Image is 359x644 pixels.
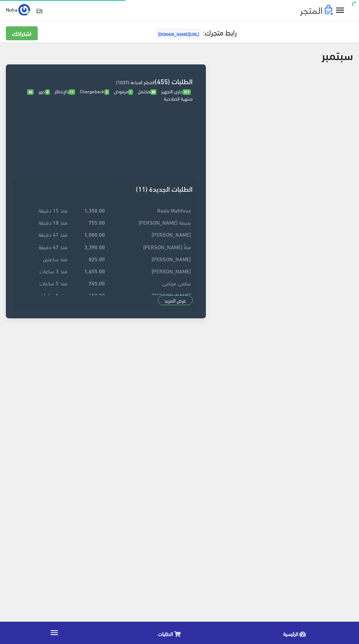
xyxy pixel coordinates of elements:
a: الطلبات [108,624,234,642]
i:  [49,628,59,637]
span: 8 [45,89,50,95]
img: . [300,5,333,16]
span: [URL][DOMAIN_NAME] [156,28,201,39]
span: جهز [38,87,50,96]
span: 88 [150,89,157,95]
td: منةُ [PERSON_NAME] [107,240,193,252]
a: ... Noha [6,4,30,15]
span: بالإنتظار [55,87,75,96]
a: اشتراكك [6,26,38,40]
td: منذ 18 دقيقة [19,216,69,228]
h3: الطلبات (455) [19,78,193,85]
strong: 1,455.00 [84,267,105,275]
span: الطلبات [158,629,173,638]
td: بسمة [PERSON_NAME] [107,216,193,228]
td: منذ 15 دقيقة [19,204,69,216]
strong: 745.00 [89,279,105,287]
i:  [335,5,345,16]
span: 2 [104,89,109,95]
span: Chargeback [80,87,109,96]
td: [PERSON_NAME] [107,289,193,301]
span: الرئيسية [283,629,298,638]
span: مرفوض [114,87,133,96]
span: 34 [27,89,34,95]
img: ... [18,4,30,16]
td: [PERSON_NAME] [107,265,193,277]
strong: 755.00 [89,218,105,226]
span: جاري التجهيز [161,87,191,96]
a: الرئيسية [234,624,359,642]
u: EN [36,5,42,15]
td: منذ 3 ساعات [19,265,69,277]
a: EN [33,4,45,17]
span: منتهية الصلاحية [27,87,193,103]
strong: 1,350.00 [84,206,105,214]
td: منذ 47 دقيقة [19,240,69,252]
td: منذ 5 ساعات [19,277,69,289]
strong: 1,000.00 [84,230,105,238]
span: 1 [128,89,133,95]
span: 11 [69,89,75,95]
span: مكتمل [138,87,157,96]
span: القطع المباعة (1037) [116,78,155,86]
td: [PERSON_NAME] [107,228,193,240]
h2: سبتمبر [322,48,353,61]
td: [PERSON_NAME] [107,252,193,265]
strong: 3,390.00 [84,243,105,251]
h3: الطلبات الجديدة (11) [19,185,193,192]
strong: 450.00 [89,291,105,299]
span: 311 [182,89,191,95]
td: منذ 5 ساعات [19,289,69,301]
td: سلمى مرتضى [107,277,193,289]
td: منذ ساعتين [19,252,69,265]
td: Rada Mahfouz [107,204,193,216]
td: منذ 41 دقيقة [19,228,69,240]
strong: 825.00 [89,255,105,263]
span: Noha [6,5,17,14]
a: عرض المزيد [158,295,193,306]
a: رابط متجرك:[URL][DOMAIN_NAME] [154,25,237,39]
